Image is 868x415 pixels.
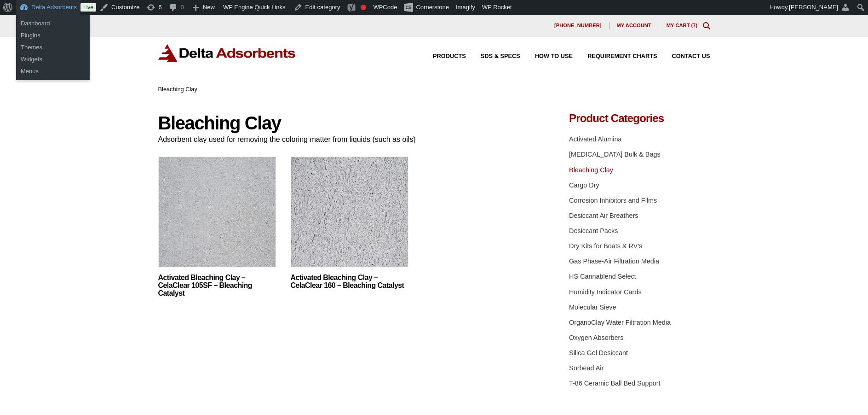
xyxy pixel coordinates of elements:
[569,304,616,311] a: Molecular Sieve
[587,53,657,59] span: Requirement Charts
[16,65,90,77] a: Menus
[569,334,623,341] a: Oxygen Absorbers
[569,181,599,189] a: Cargo Dry
[418,53,466,59] a: Products
[569,197,657,204] a: Corrosion Inhibitors and Films
[569,364,604,372] a: Sorbead Air
[16,39,90,80] ul: Delta Adsorbents
[569,242,642,250] a: Dry Kits for Boats & RV's
[569,113,710,124] h4: Product Categories
[569,288,642,296] a: Humidity Indicator Cards
[16,18,90,29] a: Dashboard
[569,135,621,143] a: Activated Alumina
[158,274,276,297] a: Activated Bleaching Clay – CelaClear 105SF – Bleaching Catalyst
[16,29,90,41] a: Plugins
[16,53,90,65] a: Widgets
[703,22,710,29] div: Toggle Modal Content
[158,133,542,146] p: Adsorbent clay used for removing the coloring matter from liquids (such as oils)
[158,44,296,62] img: Delta Adsorbents
[569,212,638,219] a: Desiccant Air Breathers
[291,274,408,290] a: Activated Bleaching Clay – CelaClear 160 – Bleaching Catalyst
[789,4,838,11] span: [PERSON_NAME]
[481,53,520,59] span: SDS & SPECS
[547,22,609,29] a: [PHONE_NUMBER]
[291,157,408,272] img: Bleaching Clay
[158,86,197,93] span: Bleaching Clay
[569,273,636,280] a: HS Cannablend Select
[672,53,710,59] span: Contact Us
[520,53,573,59] a: How to Use
[667,23,698,28] a: My Cart (7)
[158,113,542,133] h1: Bleaching Clay
[554,23,602,28] span: [PHONE_NUMBER]
[433,53,466,59] span: Products
[569,349,628,357] a: Silica Gel Desiccant
[361,5,366,10] div: Needs improvement
[573,53,657,59] a: Requirement Charts
[609,22,659,29] a: My account
[569,166,613,174] a: Bleaching Clay
[569,380,660,387] a: T-86 Ceramic Ball Bed Support
[617,23,651,28] span: My account
[569,257,659,265] a: Gas Phase-Air Filtration Media
[16,41,90,53] a: Themes
[569,227,618,234] a: Desiccant Packs
[535,53,573,59] span: How to Use
[693,23,696,28] span: 7
[466,53,520,59] a: SDS & SPECS
[16,15,90,44] ul: Delta Adsorbents
[80,3,96,12] a: Live
[657,53,710,59] a: Contact Us
[569,319,671,326] a: OrganoClay Water Filtration Media
[569,151,661,158] a: [MEDICAL_DATA] Bulk & Bags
